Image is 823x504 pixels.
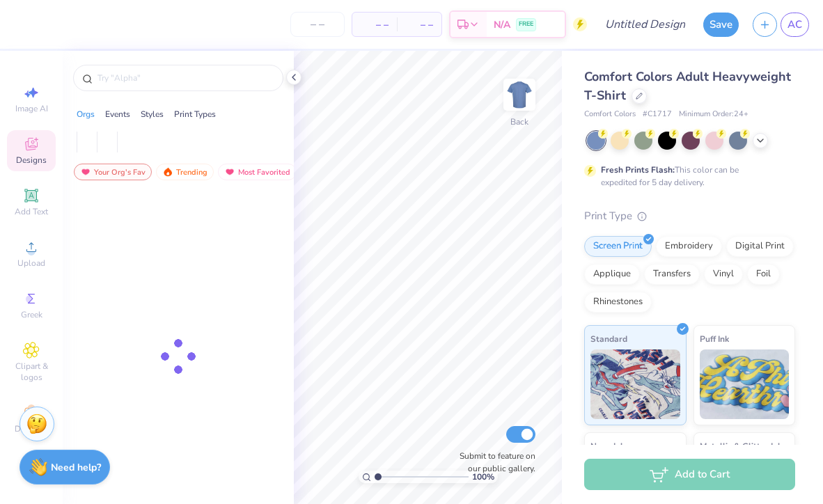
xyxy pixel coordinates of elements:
div: Embroidery [656,236,722,257]
strong: Fresh Prints Flash: [601,164,675,175]
div: Transfers [644,264,700,285]
div: Your Org's Fav [74,164,152,180]
a: AC [781,13,809,37]
span: Designs [16,155,47,166]
div: Vinyl [704,264,743,285]
div: Styles [141,108,164,120]
span: Upload [17,258,45,269]
span: Standard [590,331,627,346]
span: – – [405,17,433,32]
div: Back [510,116,528,128]
span: Image AI [15,103,48,114]
button: Save [703,13,739,37]
img: most_fav.gif [224,167,235,177]
span: # C1717 [643,109,672,120]
span: Greek [21,309,42,320]
span: Puff Ink [700,331,729,346]
div: This color can be expedited for 5 day delivery. [601,164,772,189]
img: Back [505,81,533,109]
div: Rhinestones [584,292,652,313]
input: – – [290,12,345,37]
input: Try "Alpha" [96,71,274,85]
img: most_fav.gif [80,167,91,177]
span: Comfort Colors [584,109,636,120]
img: Puff Ink [700,349,790,419]
span: Metallic & Glitter Ink [700,439,782,453]
div: Events [105,108,130,120]
div: Foil [747,264,780,285]
label: Submit to feature on our public gallery. [452,450,535,475]
span: Decorate [15,423,48,434]
span: 100 % [472,471,494,483]
img: trending.gif [162,167,173,177]
input: Untitled Design [594,10,696,38]
div: Digital Print [726,236,794,257]
div: Most Favorited [218,164,297,180]
div: Applique [584,264,640,285]
span: Minimum Order: 24 + [679,109,748,120]
span: – – [361,17,389,32]
span: AC [787,17,802,33]
div: Screen Print [584,236,652,257]
strong: Need help? [51,461,101,474]
span: Comfort Colors Adult Heavyweight T-Shirt [584,68,791,104]
div: Print Type [584,208,795,224]
img: Standard [590,349,680,419]
span: Add Text [15,206,48,217]
div: Trending [156,164,214,180]
span: FREE [519,19,533,29]
span: N/A [494,17,510,32]
span: Neon Ink [590,439,625,453]
div: Orgs [77,108,95,120]
div: Print Types [174,108,216,120]
span: Clipart & logos [7,361,56,383]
